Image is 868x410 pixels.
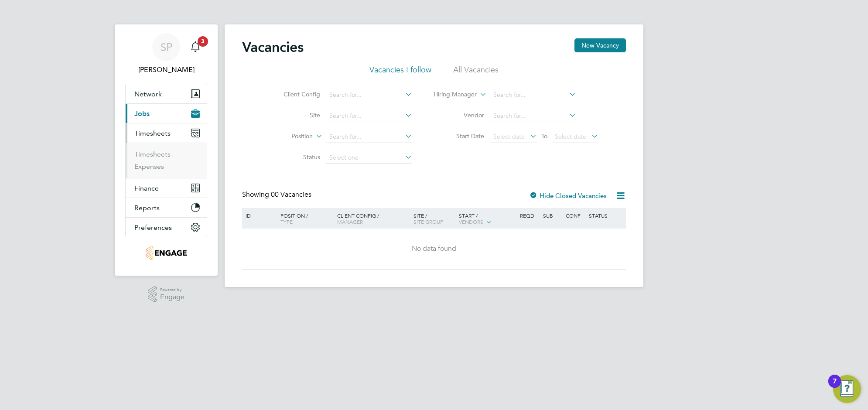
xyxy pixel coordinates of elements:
span: Select date [555,133,586,140]
input: Search for... [490,89,576,101]
li: Vacancies I follow [369,65,431,80]
a: Expenses [134,162,164,171]
div: Status [587,208,625,223]
label: Status [270,153,320,161]
a: SP[PERSON_NAME] [125,33,207,75]
div: Start / [457,208,518,230]
span: Network [134,90,162,98]
div: 7 [833,381,837,393]
input: Select one [326,152,412,164]
button: New Vacancy [574,38,626,52]
button: Reports [126,198,207,217]
input: Search for... [326,110,412,122]
button: Network [126,84,207,103]
span: Site Group [413,218,443,225]
span: Type [280,218,293,225]
button: Jobs [126,104,207,123]
button: Preferences [126,218,207,237]
div: Client Config / [335,208,411,229]
a: Timesheets [134,150,171,158]
nav: Main navigation [115,24,218,276]
span: Jobs [134,109,150,118]
span: Finance [134,184,159,192]
h2: Vacancies [242,38,304,56]
div: Conf [564,208,586,223]
div: Position / [274,208,335,229]
label: Hide Closed Vacancies [529,191,607,200]
span: Sophie Perry [125,65,207,75]
a: Go to home page [125,246,207,260]
span: Select date [493,133,525,140]
span: SP [161,41,172,53]
div: Reqd [518,208,540,223]
span: 3 [198,36,208,47]
span: To [539,130,550,142]
span: Engage [160,294,185,301]
button: Open Resource Center, 7 new notifications [833,375,861,403]
div: Timesheets [126,143,207,178]
a: 3 [187,33,204,61]
img: jjfox-logo-retina.png [146,246,186,260]
label: Client Config [270,90,320,98]
span: Timesheets [134,129,171,137]
span: Preferences [134,223,172,232]
label: Position [263,132,313,141]
div: Site / [411,208,457,229]
button: Finance [126,178,207,198]
div: Showing [242,190,313,199]
div: ID [243,208,274,223]
label: Hiring Manager [427,90,477,99]
div: No data found [243,244,625,253]
a: Powered byEngage [148,286,185,303]
input: Search for... [326,131,412,143]
span: Reports [134,204,160,212]
input: Search for... [326,89,412,101]
span: Vendors [459,218,483,225]
div: Sub [541,208,564,223]
label: Start Date [434,132,484,140]
input: Search for... [490,110,576,122]
span: Manager [337,218,363,225]
li: All Vacancies [453,65,499,80]
button: Timesheets [126,123,207,143]
span: 00 Vacancies [271,190,311,199]
label: Site [270,111,320,119]
label: Vendor [434,111,484,119]
span: Powered by [160,286,185,294]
